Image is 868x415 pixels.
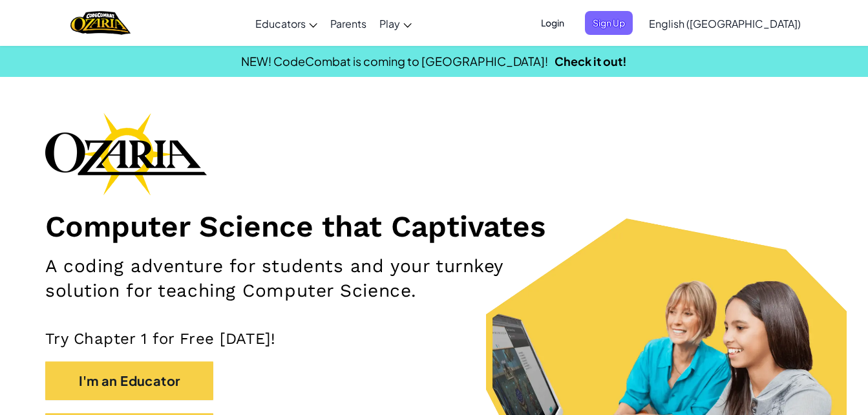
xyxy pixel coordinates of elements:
[379,17,400,30] span: Play
[373,6,418,41] a: Play
[642,6,807,41] a: English ([GEOGRAPHIC_DATA])
[241,54,548,69] span: NEW! CodeCombat is coming to [GEOGRAPHIC_DATA]!
[45,329,823,348] p: Try Chapter 1 for Free [DATE]!
[70,10,131,36] a: Ozaria by CodeCombat logo
[70,10,131,36] img: Home
[45,254,566,303] h2: A coding adventure for students and your turnkey solution for teaching Computer Science.
[585,11,633,35] button: Sign Up
[45,112,207,195] img: Ozaria branding logo
[249,6,324,41] a: Educators
[45,361,213,400] button: I'm an Educator
[255,17,306,30] span: Educators
[555,54,627,69] a: Check it out!
[649,17,801,30] span: English ([GEOGRAPHIC_DATA])
[324,6,373,41] a: Parents
[45,208,823,244] h1: Computer Science that Captivates
[533,11,572,35] button: Login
